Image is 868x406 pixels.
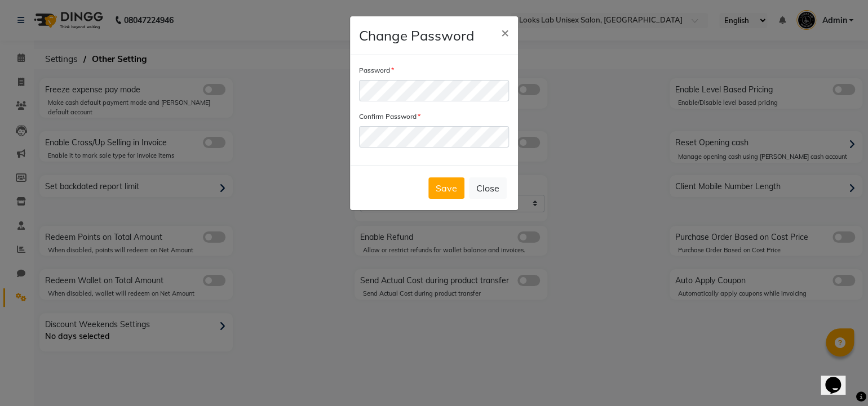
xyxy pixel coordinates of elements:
iframe: chat widget [821,361,857,395]
label: Password [359,65,394,75]
h4: Change Password [359,25,474,46]
button: Close [492,16,518,48]
span: × [501,24,509,41]
button: Close [469,177,507,199]
label: Confirm Password [359,111,420,122]
button: Save [428,177,464,199]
